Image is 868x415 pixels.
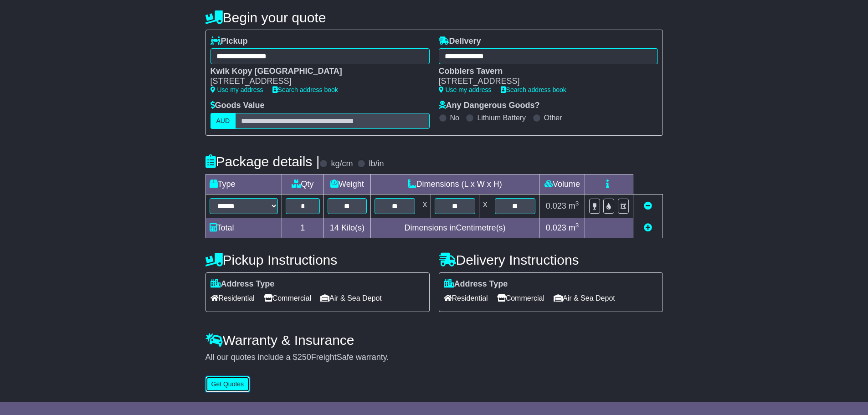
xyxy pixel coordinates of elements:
[205,333,663,348] h4: Warranty & Insurance
[546,201,566,210] span: 0.023
[569,223,579,232] span: m
[264,291,311,305] span: Commercial
[211,77,421,87] div: [STREET_ADDRESS]
[205,154,320,169] h4: Package details |
[211,101,265,111] label: Goods Value
[539,174,585,194] td: Volume
[439,67,649,77] div: Cobblers Tavern
[497,291,544,305] span: Commercial
[324,218,371,238] td: Kilo(s)
[544,113,562,122] label: Other
[644,201,652,210] a: Remove this item
[439,101,540,111] label: Any Dangerous Goods?
[211,113,236,129] label: AUD
[439,86,492,93] a: Use my address
[444,279,508,289] label: Address Type
[298,353,311,362] span: 250
[370,218,539,238] td: Dimensions in Centimetre(s)
[205,252,430,267] h4: Pickup Instructions
[211,86,263,93] a: Use my address
[205,10,663,25] h4: Begin your quote
[546,223,566,232] span: 0.023
[569,201,579,210] span: m
[320,291,382,305] span: Air & Sea Depot
[331,159,353,169] label: kg/cm
[439,252,663,267] h4: Delivery Instructions
[205,218,282,238] td: Total
[479,194,491,218] td: x
[211,67,421,77] div: Kwik Kopy [GEOGRAPHIC_DATA]
[282,174,324,194] td: Qty
[370,174,539,194] td: Dimensions (L x W x H)
[324,174,371,194] td: Weight
[439,36,481,46] label: Delivery
[211,36,248,46] label: Pickup
[644,223,652,232] a: Add new item
[444,291,488,305] span: Residential
[419,194,431,218] td: x
[575,200,579,207] sup: 3
[439,77,649,87] div: [STREET_ADDRESS]
[330,223,339,232] span: 14
[205,376,250,392] button: Get Quotes
[205,353,663,363] div: All our quotes include a $ FreightSafe warranty.
[501,86,566,93] a: Search address book
[477,113,526,122] label: Lithium Battery
[282,218,324,238] td: 1
[554,291,615,305] span: Air & Sea Depot
[450,113,459,122] label: No
[205,174,282,194] td: Type
[575,222,579,229] sup: 3
[369,159,384,169] label: lb/in
[272,86,338,93] a: Search address book
[211,279,275,289] label: Address Type
[211,291,255,305] span: Residential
